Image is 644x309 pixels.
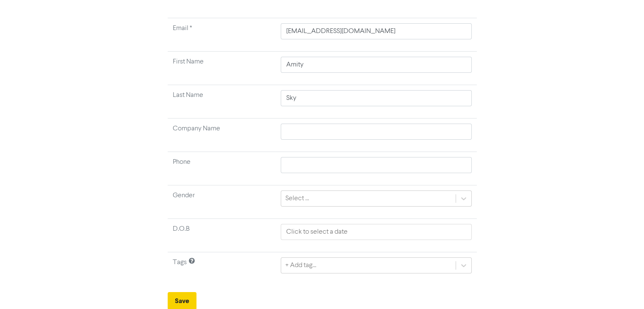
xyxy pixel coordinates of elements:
td: First Name [168,52,276,85]
td: D.O.B [168,219,276,252]
td: Gender [168,185,276,219]
input: Click to select a date [281,224,471,240]
div: + Add tag... [285,260,316,270]
td: Required [168,18,276,52]
iframe: Chat Widget [602,268,644,309]
td: Company Name [168,119,276,152]
div: Select ... [285,193,309,204]
td: Last Name [168,85,276,119]
td: Phone [168,152,276,185]
td: Tags [168,252,276,286]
